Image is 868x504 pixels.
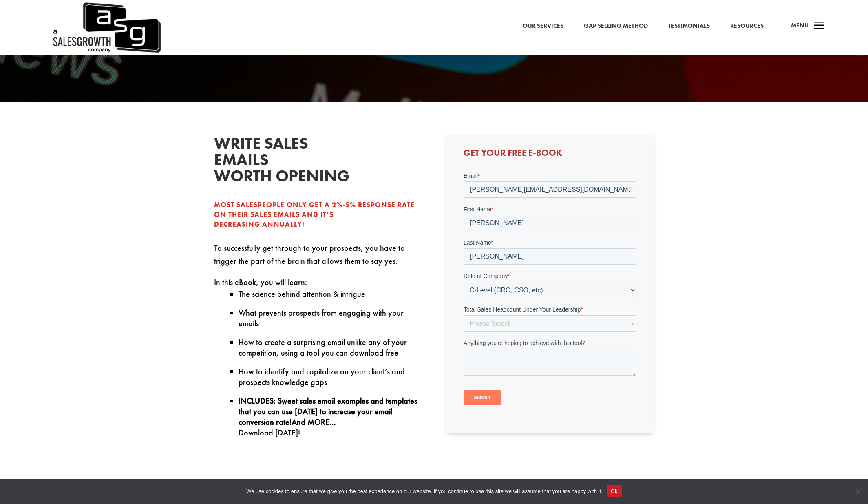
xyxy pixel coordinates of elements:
[668,21,710,31] a: Testimonials
[730,21,764,31] a: Resources
[239,396,417,427] strong: INCLUDES: Sweet sales email examples and templates that you can use [DATE] to increase your email...
[811,18,827,34] span: a
[239,366,422,387] li: How to identify and capitalize on your client’s and prospects knowledge gaps
[584,21,648,31] a: Gap Selling Method
[791,21,809,29] span: Menu
[239,307,422,329] li: What prevents prospects from engaging with your emails
[214,200,422,229] p: Most salespeople only get a 2%-5% response rate on their sales emails and it’s decreasing annually!
[214,241,422,276] p: To successfully get through to your prospects, you have to trigger the part of the brain that all...
[239,396,422,438] li: Download [DATE]!
[239,337,422,358] li: How to create a surprising email unlike any of your competition, using a tool you can download free
[292,417,336,427] strong: And MORE…
[607,485,622,497] button: Ok
[246,487,602,495] span: We use cookies to ensure that we give you the best experience on our website. If you continue to ...
[239,289,422,299] li: The science behind attention & intrigue
[464,172,636,420] iframe: Form 0
[854,487,862,495] span: No
[214,276,422,289] p: In this eBook, you will learn:
[214,135,336,188] h2: write sales emails worth opening
[523,21,563,31] a: Our Services
[464,148,636,161] h3: Get Your Free E-book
